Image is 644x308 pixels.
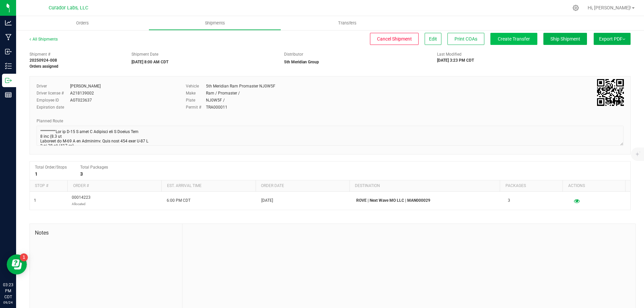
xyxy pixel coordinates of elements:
inline-svg: Reports [5,91,12,98]
label: Driver license # [37,90,70,96]
th: Actions [562,180,625,192]
span: [DATE] [261,197,273,204]
iframe: Resource center [7,254,27,274]
label: Make [186,90,206,96]
p: 09/24 [3,300,13,305]
inline-svg: Inventory [5,63,12,69]
inline-svg: Analytics [5,19,12,26]
iframe: Resource center unread badge [20,253,28,261]
qrcode: 20250924-008 [597,79,624,106]
span: Export PDF [599,36,625,42]
label: Employee ID [37,97,70,103]
th: Order # [67,180,161,192]
strong: [DATE] 8:00 AM CDT [131,60,168,64]
div: [PERSON_NAME] [70,83,101,89]
div: AGT023637 [70,97,92,103]
inline-svg: Manufacturing [5,34,12,41]
span: 6:00 PM CDT [167,197,191,204]
span: Print COAs [454,36,477,42]
strong: 5th Meridian Group [284,60,319,64]
span: Create Transfer [498,36,530,42]
a: All Shipments [30,37,58,42]
p: Allocated [72,201,91,207]
div: TRA000011 [206,104,227,110]
label: Expiration date [37,104,70,110]
button: Cancel Shipment [370,33,419,45]
label: Plate [186,97,206,103]
span: Orders [67,20,98,26]
label: Vehicle [186,83,206,89]
label: Distributor [284,51,303,57]
label: Permit # [186,104,206,110]
span: Transfers [329,20,366,26]
button: Print COAs [447,33,484,45]
strong: [DATE] 3:23 PM CDT [437,58,474,63]
img: Scan me! [597,79,624,106]
th: Packages [500,180,562,192]
strong: Orders assigned [30,64,58,69]
label: Last Modified [437,51,462,57]
button: Export PDF [594,33,631,45]
div: 5th Meridian Ram Promaster NJ0W5F [206,83,275,89]
a: Orders [16,16,149,30]
th: Stop # [30,180,67,192]
div: Manage settings [572,5,580,11]
inline-svg: Outbound [5,77,12,84]
span: 00014223 [72,194,91,207]
strong: 3 [80,171,83,177]
span: Notes [35,229,177,237]
span: Shipments [196,20,234,26]
span: Hi, [PERSON_NAME]! [588,5,631,10]
div: A218139002 [70,90,94,96]
a: Transfers [281,16,414,30]
button: Edit [425,33,441,45]
button: Ship Shipment [543,33,587,45]
div: Ram / Promaster / [206,90,240,96]
span: Ship Shipment [550,36,580,42]
p: 03:23 PM CDT [3,282,13,300]
label: Shipment Date [131,51,158,57]
div: NJ0W5F / [206,97,225,103]
span: Curador Labs, LLC [49,5,88,11]
span: Total Packages [80,165,108,170]
p: ROVE | Next Wave MO LLC | MAN000029 [356,197,500,204]
a: Shipments [149,16,281,30]
label: Driver [37,83,70,89]
strong: 20250924-008 [30,58,57,63]
th: Est. arrival time [161,180,255,192]
span: 3 [508,197,510,204]
span: Edit [429,36,437,42]
strong: 1 [35,171,38,177]
th: Order date [256,180,350,192]
span: Planned Route [37,119,63,123]
button: Create Transfer [490,33,537,45]
span: Shipment # [30,51,121,57]
inline-svg: Inbound [5,48,12,55]
span: Total Order/Stops [35,165,67,170]
th: Destination [350,180,500,192]
span: 1 [34,197,36,204]
span: Cancel Shipment [377,36,412,42]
